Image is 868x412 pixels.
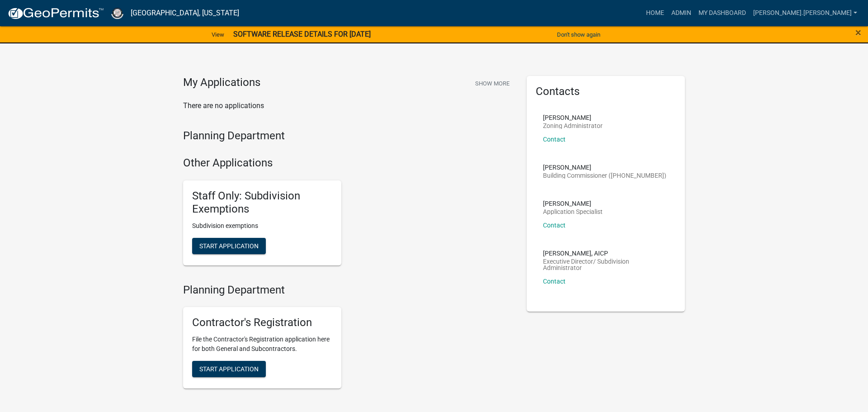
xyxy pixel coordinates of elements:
[855,27,861,38] button: Close
[543,164,666,170] p: [PERSON_NAME]
[183,76,260,90] h4: My Applications
[131,5,239,21] a: [GEOGRAPHIC_DATA], [US_STATE]
[192,221,332,231] p: Subdivision exemptions
[543,114,603,121] p: [PERSON_NAME]
[543,278,566,285] a: Contact
[750,5,861,22] a: [PERSON_NAME].[PERSON_NAME]
[553,27,604,42] button: Don't show again
[855,26,861,39] span: ×
[183,129,513,142] h4: Planning Department
[543,208,603,215] p: Application Specialist
[183,156,513,272] wm-workflow-list-section: Other Applications
[695,5,750,22] a: My Dashboard
[183,100,513,111] p: There are no applications
[543,258,669,271] p: Executive Director/ Subdivision Administrator
[199,242,259,249] span: Start Application
[536,85,676,98] h5: Contacts
[543,250,669,256] p: [PERSON_NAME], AICP
[233,30,371,38] strong: SOFTWARE RELEASE DETAILS FOR [DATE]
[199,365,259,373] span: Start Application
[183,156,513,170] h4: Other Applications
[192,335,332,354] p: File the Contractor's Registration application here for both General and Subcontractors.
[543,200,603,207] p: [PERSON_NAME]
[543,222,566,229] a: Contact
[208,27,228,42] a: View
[183,284,513,297] h4: Planning Department
[543,172,666,179] p: Building Commissioner ([PHONE_NUMBER])
[668,5,695,22] a: Admin
[111,7,123,19] img: Cass County, Indiana
[192,316,332,329] h5: Contractor's Registration
[472,76,513,91] button: Show More
[192,189,332,216] h5: Staff Only: Subdivision Exemptions
[543,136,566,143] a: Contact
[543,123,603,129] p: Zoning Administrator
[192,238,266,254] button: Start Application
[642,5,668,22] a: Home
[192,361,266,377] button: Start Application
